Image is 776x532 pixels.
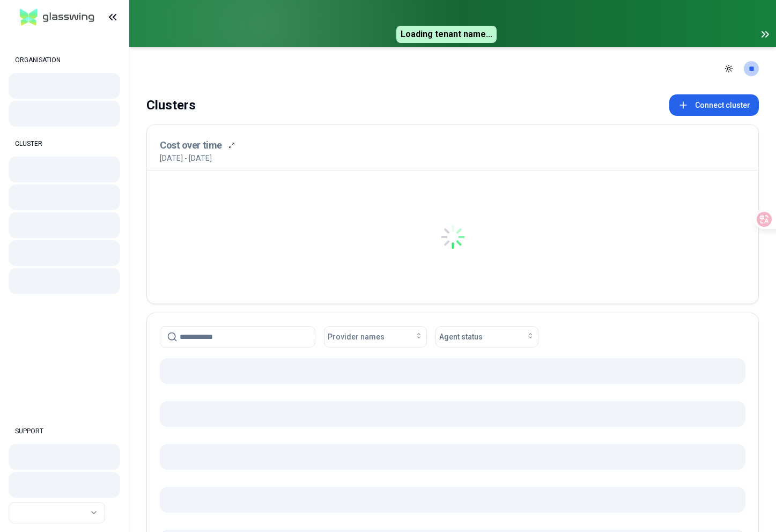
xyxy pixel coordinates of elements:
[669,94,759,116] button: Connect cluster
[160,153,212,164] p: [DATE] - [DATE]
[435,326,538,348] button: Agent status
[9,133,120,154] div: CLUSTER
[439,331,483,342] span: Agent status
[9,420,120,442] div: SUPPORT
[328,331,385,342] span: Provider names
[16,5,99,30] img: GlassWing
[396,26,497,43] span: Loading tenant name...
[160,138,222,153] h3: Cost over time
[9,49,120,71] div: ORGANISATION
[324,326,427,348] button: Provider names
[146,94,196,116] div: Clusters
